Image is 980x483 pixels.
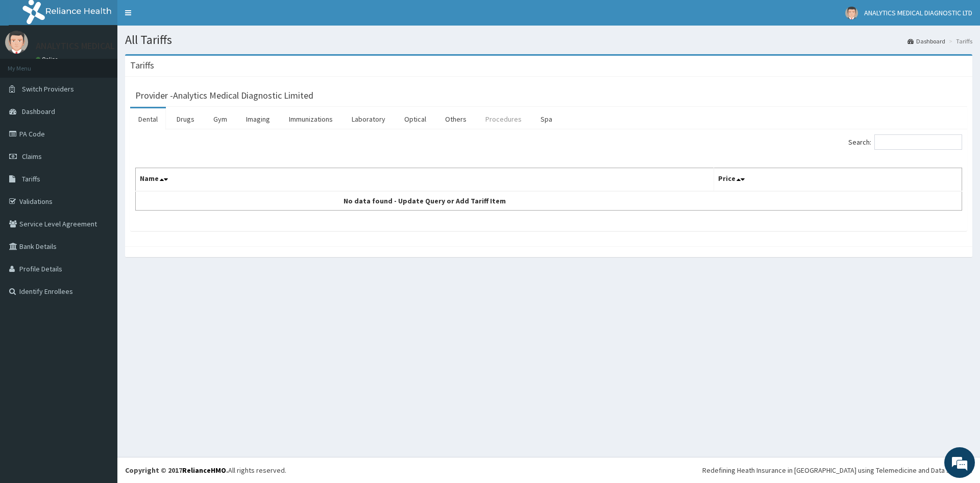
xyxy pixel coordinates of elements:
img: User Image [5,31,28,54]
strong: Copyright © 2017 . [125,466,228,475]
label: Search: [848,134,962,150]
h3: Tariffs [130,61,154,70]
span: Claims [22,152,42,161]
div: Redefining Heath Insurance in [GEOGRAPHIC_DATA] using Telemedicine and Data Science! [702,465,972,475]
a: Drugs [168,108,203,130]
a: Immunizations [281,108,341,130]
td: No data found - Update Query or Add Tariff Item [136,191,714,211]
th: Name [136,168,714,192]
img: User Image [845,7,858,19]
a: Gym [205,108,235,130]
h1: All Tariffs [125,33,972,47]
p: ANALYTICS MEDICAL DIAGNOSTIC LTD [36,41,183,51]
footer: All rights reserved. [117,457,980,483]
h3: Provider - Analytics Medical Diagnostic Limited [135,91,313,100]
a: Imaging [238,108,278,130]
span: Tariffs [22,174,40,183]
li: Tariffs [946,37,972,45]
a: Dashboard [908,37,945,45]
a: Spa [532,108,560,130]
a: Procedures [477,108,530,130]
a: Laboratory [344,108,394,130]
th: Price [714,168,962,192]
span: ANALYTICS MEDICAL DIAGNOSTIC LTD [864,8,972,17]
a: RelianceHMO [182,466,226,475]
span: Switch Providers [22,84,74,94]
a: Dental [130,108,166,130]
a: Optical [396,108,434,130]
a: Online [36,56,60,63]
input: Search: [874,134,962,150]
span: Dashboard [22,107,55,116]
a: Others [437,108,475,130]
